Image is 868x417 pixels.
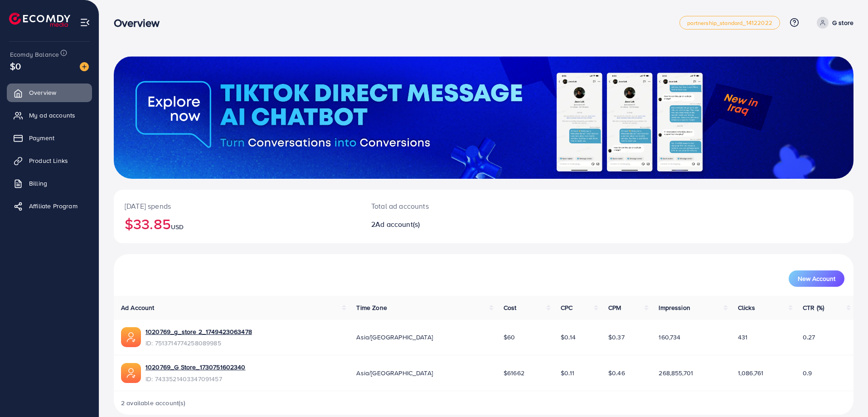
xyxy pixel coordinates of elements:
[7,106,92,124] a: My ad accounts
[356,368,433,378] span: Asia/[GEOGRAPHIC_DATA]
[7,152,92,170] a: Product Links
[504,368,524,378] span: $61662
[80,17,90,28] img: menu
[659,303,690,312] span: Impression
[561,333,576,342] span: $0.14
[832,17,853,28] p: G store
[371,201,534,211] p: Total ad accounts
[145,339,252,348] span: ID: 7513714774258089985
[375,219,420,229] span: Ad account(s)
[659,368,693,378] span: 268,855,701
[738,368,763,378] span: 1,086,761
[145,327,252,336] a: 1020769_g_store 2_1749423063478
[679,16,780,29] a: partnership_standard_14122022
[121,398,186,407] span: 2 available account(s)
[114,16,167,29] h3: Overview
[29,133,54,142] span: Payment
[80,62,89,71] img: image
[29,111,75,120] span: My ad accounts
[121,327,141,347] img: ic-ads-acc.e4c84228.svg
[608,368,625,378] span: $0.46
[813,17,853,29] a: G store
[803,303,824,312] span: CTR (%)
[7,129,92,147] a: Payment
[7,174,92,192] a: Billing
[29,156,68,165] span: Product Links
[125,215,349,232] h2: $33.85
[803,368,812,378] span: 0.9
[561,368,574,378] span: $0.11
[608,333,625,342] span: $0.37
[9,13,70,27] img: logo
[561,303,572,312] span: CPC
[10,50,59,59] span: Ecomdy Balance
[803,333,815,342] span: 0.27
[145,374,246,383] span: ID: 7433521403347091457
[356,333,433,342] span: Asia/[GEOGRAPHIC_DATA]
[356,303,387,312] span: Time Zone
[10,59,21,73] span: $0
[798,275,835,282] span: New Account
[738,333,747,342] span: 431
[789,270,844,287] button: New Account
[504,303,517,312] span: Cost
[608,303,621,312] span: CPM
[829,376,861,410] iframe: Chat
[7,197,92,215] a: Affiliate Program
[171,222,184,231] span: USD
[121,363,141,383] img: ic-ads-acc.e4c84228.svg
[145,363,246,372] a: 1020769_G Store_1730751602340
[125,201,349,211] p: [DATE] spends
[687,20,772,26] span: partnership_standard_14122022
[7,83,92,102] a: Overview
[29,88,56,97] span: Overview
[29,201,78,211] span: Affiliate Program
[371,220,534,229] h2: 2
[659,333,680,342] span: 160,734
[504,333,515,342] span: $60
[29,179,47,188] span: Billing
[121,303,155,312] span: Ad Account
[738,303,755,312] span: Clicks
